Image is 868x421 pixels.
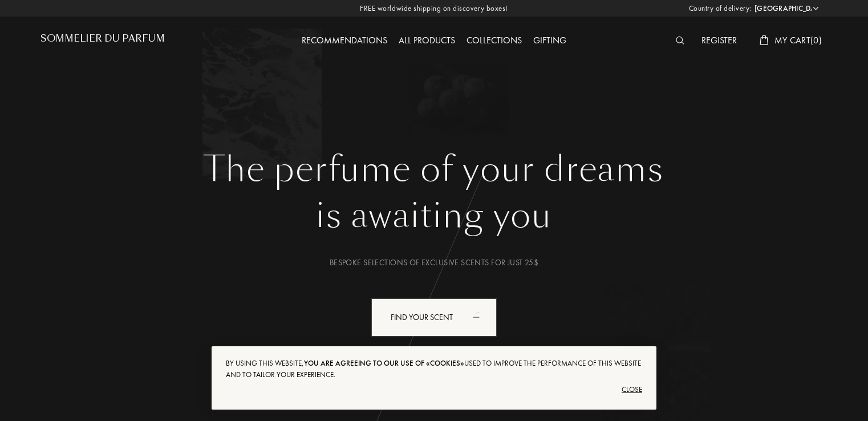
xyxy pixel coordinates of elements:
[469,305,492,328] div: animation
[461,34,528,48] div: Collections
[696,34,743,48] div: Register
[363,298,505,337] a: Find your scentanimation
[49,190,819,241] div: is awaiting you
[304,358,464,368] span: you are agreeing to our use of «cookies»
[296,34,393,48] div: Recommendations
[226,380,642,399] div: Close
[461,34,528,46] a: Collections
[393,34,461,48] div: All products
[49,149,819,190] h1: The perfume of your dreams
[676,37,684,44] img: search_icn_white.svg
[393,34,461,46] a: All products
[774,34,822,46] span: My Cart ( 0 )
[49,257,819,269] div: Bespoke selections of exclusive scents for just 25$
[528,34,572,48] div: Gifting
[226,358,642,380] div: By using this website, used to improve the performance of this website and to tailor your experie...
[528,34,572,46] a: Gifting
[40,33,165,48] a: Sommelier du Parfum
[40,33,165,44] h1: Sommelier du Parfum
[371,298,497,337] div: Find your scent
[760,35,769,45] img: cart_white.svg
[696,34,743,46] a: Register
[296,34,393,46] a: Recommendations
[689,3,752,14] span: Country of delivery:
